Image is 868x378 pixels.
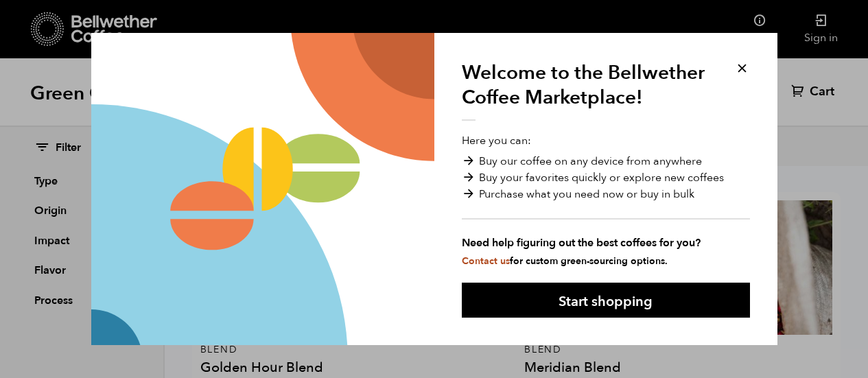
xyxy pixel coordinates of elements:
strong: Need help figuring out the best coffees for you? [462,235,750,251]
li: Buy your favorites quickly or explore new coffees [462,169,750,186]
h1: Welcome to the Bellwether Coffee Marketplace! [462,60,716,121]
small: for custom green-sourcing options. [462,255,668,268]
li: Purchase what you need now or buy in bulk [462,186,750,202]
a: Contact us [462,255,510,268]
p: Here you can: [462,132,750,268]
li: Buy our coffee on any device from anywhere [462,153,750,169]
button: Start shopping [462,283,750,318]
